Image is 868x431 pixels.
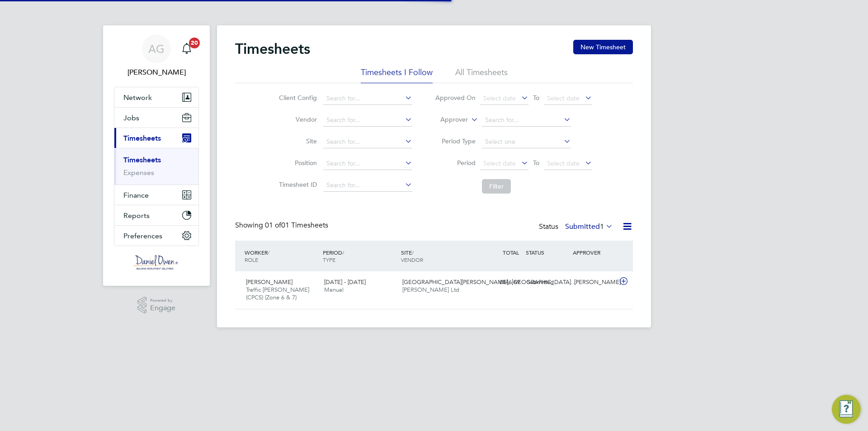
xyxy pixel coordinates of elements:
[178,34,196,63] a: 20
[455,67,508,83] li: All Timesheets
[399,244,477,268] div: SITE
[324,286,344,294] span: Manual
[401,256,423,263] span: VENDOR
[114,87,198,107] button: Network
[483,94,516,102] span: Select date
[123,168,154,177] a: Expenses
[547,159,580,167] span: Select date
[524,275,571,290] div: Submitted
[565,222,613,231] label: Submitted
[114,108,198,128] button: Jobs
[435,94,476,102] label: Approved On
[235,221,330,230] div: Showing
[150,304,175,312] span: Engage
[427,115,468,124] label: Approver
[150,297,175,304] span: Powered by
[189,38,200,48] span: 20
[402,286,459,294] span: [PERSON_NAME] Ltd
[342,249,344,256] span: /
[571,275,618,290] div: [PERSON_NAME]
[246,278,292,286] span: [PERSON_NAME]
[547,94,580,102] span: Select date
[242,244,321,268] div: WORKER
[114,67,199,78] span: Amy Garcia
[123,134,161,142] span: Timesheets
[482,114,571,127] input: Search for...
[321,244,399,268] div: PERIOD
[571,244,618,260] div: APPROVER
[435,159,476,167] label: Period
[137,297,176,314] a: Powered byEngage
[114,128,198,148] button: Timesheets
[530,157,542,169] span: To
[123,232,162,240] span: Preferences
[323,179,412,192] input: Search for...
[524,244,571,260] div: STATUS
[539,221,615,233] div: Status
[530,92,542,104] span: To
[265,221,281,230] span: 01 of
[114,205,198,225] button: Reports
[324,278,366,286] span: [DATE] - [DATE]
[268,249,269,256] span: /
[573,40,633,54] button: New Timesheet
[412,249,414,256] span: /
[276,180,317,189] label: Timesheet ID
[246,286,309,301] span: Traffic [PERSON_NAME] (CPCS) (Zone 6 & 7)
[482,179,511,194] button: Filter
[476,275,524,290] div: £846.69
[235,40,310,58] h2: Timesheets
[123,93,152,102] span: Network
[114,226,198,246] button: Preferences
[114,148,198,185] div: Timesheets
[323,136,412,148] input: Search for...
[323,256,335,263] span: TYPE
[148,43,165,55] span: AG
[276,115,317,123] label: Vendor
[503,249,519,256] span: TOTAL
[361,67,433,83] li: Timesheets I Follow
[103,25,210,286] nav: Main navigation
[276,137,317,145] label: Site
[435,137,476,145] label: Period Type
[265,221,328,230] span: 01 Timesheets
[832,395,861,424] button: Engage Resource Center
[323,92,412,105] input: Search for...
[114,34,199,78] a: AG[PERSON_NAME]
[123,191,149,199] span: Finance
[323,157,412,170] input: Search for...
[134,255,179,270] img: danielowen-logo-retina.png
[402,278,577,286] span: [GEOGRAPHIC_DATA][PERSON_NAME], [GEOGRAPHIC_DATA]…
[245,256,258,263] span: ROLE
[323,114,412,127] input: Search for...
[482,136,571,148] input: Select one
[114,185,198,205] button: Finance
[114,255,199,270] a: Go to home page
[276,94,317,102] label: Client Config
[123,211,150,220] span: Reports
[276,159,317,167] label: Position
[600,222,604,231] span: 1
[123,114,139,122] span: Jobs
[483,159,516,167] span: Select date
[123,156,161,164] a: Timesheets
